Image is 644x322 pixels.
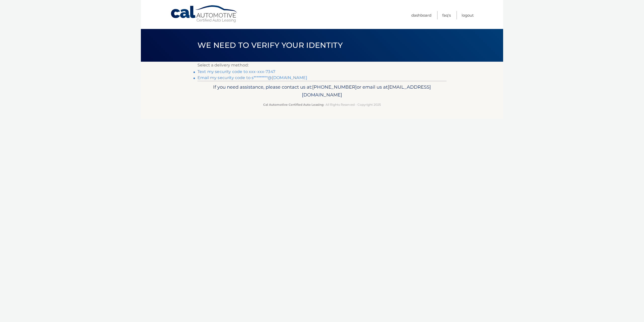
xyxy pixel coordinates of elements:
[411,11,431,19] a: Dashboard
[462,11,474,19] a: Logout
[170,5,238,23] a: Cal Automotive
[263,103,324,106] strong: Cal Automotive Certified Auto Leasing
[442,11,451,19] a: FAQ's
[201,102,443,107] p: - All Rights Reserved - Copyright 2025
[201,83,443,99] p: If you need assistance, please contact us at: or email us at
[197,69,275,74] a: Text my security code to xxx-xxx-7347
[197,75,307,80] a: Email my security code to s*********@[DOMAIN_NAME]
[312,84,357,90] span: [PHONE_NUMBER]
[197,62,447,69] p: Select a delivery method:
[197,41,343,50] span: We need to verify your identity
